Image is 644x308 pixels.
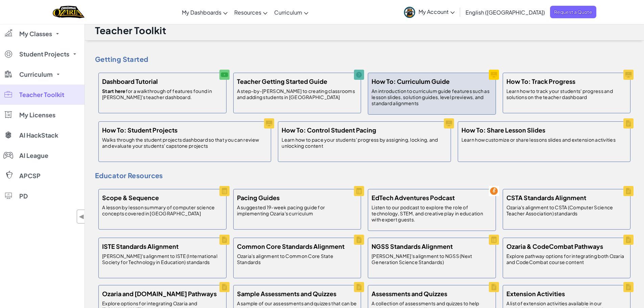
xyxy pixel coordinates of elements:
span: My Account [419,8,455,15]
p: Walks through the student projects dashboard so that you can review and evaluate your students' c... [102,137,267,149]
a: NGSS Standards Alignment [PERSON_NAME]'s alignment to NGSS (Next Generation Science Standards) [364,234,499,282]
a: Dashboard Tutorial Start herefor a walkthrough of features found in [PERSON_NAME]'s teacher dashb... [95,69,230,117]
h5: EdTech Adventures Podcast [372,193,455,203]
p: Learn how customize or share lessons slides and extension activities [461,137,616,143]
a: Teacher Getting Started Guide A step-by-[PERSON_NAME] to creating classrooms and adding students ... [230,69,365,117]
p: for a walkthrough of features found in [PERSON_NAME]'s teacher dashboard. [102,88,223,100]
a: Scope & Sequence A lesson by lesson summary of computer science concepts covered in [GEOGRAPHIC_D... [95,186,230,233]
span: My Dashboards [182,9,221,16]
span: My Licenses [19,112,55,118]
h4: Getting Started [95,54,634,64]
h5: How To: Track Progress [506,76,575,86]
span: Student Projects [19,51,69,57]
p: A step-by-[PERSON_NAME] to creating classrooms and adding students in [GEOGRAPHIC_DATA] [237,88,358,100]
span: AI HackStack [19,132,58,138]
h5: Ozaria and [DOMAIN_NAME] Pathways [102,289,217,299]
a: English ([GEOGRAPHIC_DATA]) [462,3,548,21]
h5: ISTE Standards Alignment [102,241,178,251]
span: Curriculum [19,71,53,77]
h5: How To: Student Projects [102,125,177,135]
h5: Extension Activities [506,289,565,299]
p: [PERSON_NAME]'s alignment to NGSS (Next Generation Science Standards) [372,253,492,265]
h5: Pacing Guides [237,193,280,203]
h4: Educator Resources [95,170,634,181]
h5: Common Core Standards Alignment [237,241,344,251]
span: Resources [234,9,261,16]
h1: Teacher Toolkit [95,24,166,37]
a: My Account [401,1,458,23]
p: [PERSON_NAME]'s alignment to ISTE (International Society for Technology in Education) standards [102,253,223,265]
span: ◀ [79,212,85,221]
h5: Ozaria & CodeCombat Pathways [506,241,603,251]
a: Common Core Standards Alignment Ozaria's alignment to Common Core State Standards [230,234,365,282]
p: Learn how to pace your students' progress by assigning, locking, and unlocking content [282,137,447,149]
a: How To: Track Progress Learn how to track your students' progress and solutions on the teacher da... [499,69,634,117]
p: A lesson by lesson summary of computer science concepts covered in [GEOGRAPHIC_DATA] [102,204,223,216]
p: Ozaria's alignment to Common Core State Standards [237,253,358,265]
h5: CSTA Standards Alignment [506,193,586,203]
h5: Assessments and Quizzes [372,289,447,299]
a: My Dashboards [178,3,231,21]
a: How To: Curriculum Guide An introduction to curriculum guide features such as lesson slides, solu... [364,69,499,118]
p: Ozaria's alignment to CSTA (Computer Science Teacher Association) standards [506,204,627,216]
span: AI League [19,152,48,159]
h5: How To: Control Student Pacing [282,125,376,135]
a: How To: Control Student Pacing Learn how to pace your students' progress by assigning, locking, a... [275,118,454,165]
a: How To: Share Lesson Slides Learn how customize or share lessons slides and extension activities [454,118,634,165]
p: Listen to our podcast to explore the role of technology, STEM, and creative play in education wit... [372,204,492,222]
span: English ([GEOGRAPHIC_DATA]) [466,9,545,16]
a: CSTA Standards Alignment Ozaria's alignment to CSTA (Computer Science Teacher Association) standards [499,186,634,233]
h5: NGSS Standards Alignment [372,241,453,251]
h5: Sample Assessments and Quizzes [237,289,336,299]
h5: How To: Share Lesson Slides [461,125,545,135]
img: Home [53,5,84,19]
p: An introduction to curriculum guide features such as lesson slides, solution guides, level previe... [372,88,492,106]
p: Learn how to track your students' progress and solutions on the teacher dashboard [506,88,627,100]
span: Curriculum [274,9,302,16]
a: Pacing Guides A suggested 19-week pacing guide for implementing Ozaria's curriculum [230,186,365,233]
a: Request a Quote [550,6,596,18]
strong: Start here [102,88,126,94]
p: A suggested 19-week pacing guide for implementing Ozaria's curriculum [237,204,358,216]
p: Explore pathway options for integrating both Ozaria and CodeCombat course content [506,253,627,265]
span: Teacher Toolkit [19,92,64,98]
h5: Dashboard Tutorial [102,76,158,86]
a: EdTech Adventures Podcast Listen to our podcast to explore the role of technology, STEM, and crea... [364,186,499,234]
h5: How To: Curriculum Guide [372,76,450,86]
a: How To: Student Projects Walks through the student projects dashboard so that you can review and ... [95,118,275,165]
a: Curriculum [271,3,312,21]
h5: Scope & Sequence [102,193,159,203]
a: Resources [231,3,271,21]
a: ISTE Standards Alignment [PERSON_NAME]'s alignment to ISTE (International Society for Technology ... [95,234,230,282]
a: Ozaria by CodeCombat logo [53,5,84,19]
span: My Classes [19,31,52,37]
a: Ozaria & CodeCombat Pathways Explore pathway options for integrating both Ozaria and CodeCombat c... [499,234,634,282]
h5: Teacher Getting Started Guide [237,76,327,86]
img: avatar [404,7,415,18]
